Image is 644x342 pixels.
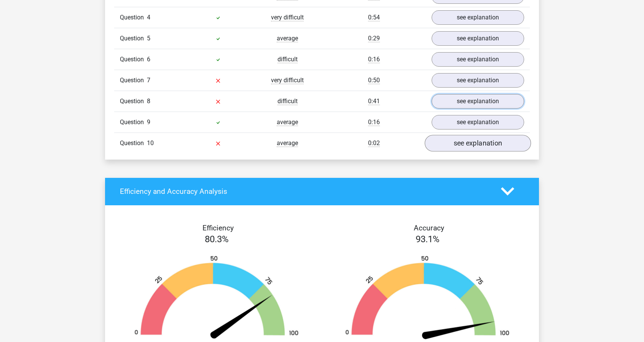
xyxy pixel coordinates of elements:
a: see explanation [432,52,524,67]
span: Question [120,13,147,22]
span: Question [120,97,147,106]
span: 0:41 [368,97,380,105]
span: 8 [147,97,150,105]
span: difficult [277,56,298,63]
span: 7 [147,77,150,84]
h4: Efficiency [120,224,316,232]
span: Question [120,34,147,43]
span: average [277,35,298,42]
h4: Efficiency and Accuracy Analysis [120,187,489,196]
span: 4 [147,14,150,21]
span: 80.3% [205,234,229,245]
span: very difficult [271,77,304,84]
span: very difficult [271,14,304,21]
span: Question [120,76,147,85]
span: 0:16 [368,118,380,126]
span: Question [120,118,147,127]
span: 0:02 [368,139,380,147]
a: see explanation [432,73,524,88]
a: see explanation [432,31,524,46]
span: average [277,139,298,147]
span: 10 [147,139,154,147]
span: average [277,118,298,126]
a: see explanation [432,10,524,25]
span: difficult [277,97,298,105]
span: 0:50 [368,77,380,84]
a: see explanation [425,135,531,152]
span: 5 [147,35,150,42]
span: 6 [147,56,150,63]
span: Question [120,55,147,64]
span: 0:54 [368,14,380,21]
h4: Accuracy [331,224,527,232]
span: Question [120,139,147,148]
span: 0:29 [368,35,380,42]
span: 93.1% [416,234,440,245]
span: 9 [147,118,150,126]
a: see explanation [432,115,524,129]
a: see explanation [432,94,524,109]
span: 0:16 [368,56,380,63]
